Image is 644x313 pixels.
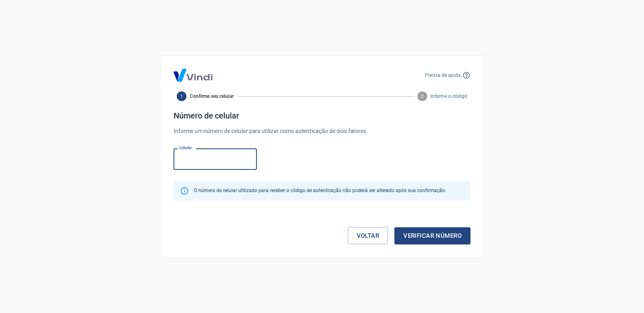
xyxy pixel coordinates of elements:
[194,184,446,198] div: O número de celular utilizado para receber o código de autenticação não poderá ser alterado após ...
[174,127,470,135] p: Informe um número de celular para utilizar como autenticação de dois fatores.
[174,69,212,82] img: Logo Vind
[174,111,470,121] h4: Número de celular
[348,227,388,244] a: Voltar
[430,93,467,100] span: Informe o código
[180,94,183,99] text: 1
[421,94,424,99] text: 2
[179,145,192,151] label: Celular
[190,93,234,100] span: Confirme seu celular
[394,227,470,244] button: Verificar número
[425,72,461,79] p: Precisa de ajuda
